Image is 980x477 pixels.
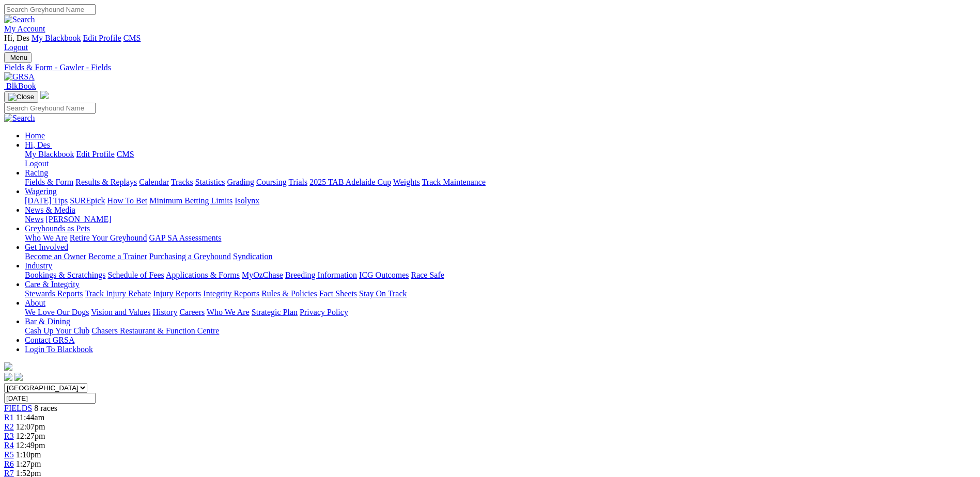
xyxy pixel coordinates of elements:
a: Care & Integrity [25,280,80,289]
a: How To Bet [107,196,148,205]
a: Isolynx [235,196,259,205]
a: SUREpick [70,196,105,205]
div: Racing [25,178,976,187]
button: Toggle navigation [4,52,32,63]
a: Rules & Policies [261,289,317,298]
input: Search [4,103,96,114]
a: Stewards Reports [25,289,83,298]
span: Hi, Des [4,34,29,42]
a: Edit Profile [83,34,121,42]
a: Become an Owner [25,252,86,261]
div: Care & Integrity [25,289,976,298]
a: Get Involved [25,243,68,251]
div: Hi, Des [25,150,976,168]
a: MyOzChase [242,271,283,279]
span: 8 races [34,404,57,412]
a: Industry [25,261,52,270]
a: Vision and Values [91,308,150,316]
a: Track Injury Rebate [85,289,151,298]
span: R6 [4,459,14,468]
a: Schedule of Fees [107,271,164,279]
img: GRSA [4,72,35,82]
input: Search [4,4,96,15]
a: Login To Blackbook [25,345,93,354]
a: R1 [4,413,14,422]
div: Get Involved [25,252,976,261]
span: 12:27pm [16,432,45,440]
a: Calendar [139,178,169,186]
a: Trials [288,178,307,186]
a: [DATE] Tips [25,196,68,205]
a: News & Media [25,205,75,214]
img: Search [4,15,35,24]
a: Greyhounds as Pets [25,224,90,233]
a: Fact Sheets [319,289,357,298]
a: 2025 TAB Adelaide Cup [309,178,391,186]
a: Wagering [25,187,57,196]
div: Bar & Dining [25,326,976,336]
a: BlkBook [4,82,36,90]
span: 12:07pm [16,422,45,431]
a: Who We Are [207,308,250,316]
a: Track Maintenance [422,178,486,186]
a: CMS [123,34,141,42]
img: logo-grsa-white.png [4,362,12,371]
a: Edit Profile [76,150,115,158]
a: Logout [4,43,28,52]
a: Syndication [233,252,272,261]
a: Grading [227,178,254,186]
span: 1:10pm [16,450,41,459]
a: Cash Up Your Club [25,326,89,335]
a: R2 [4,422,14,431]
a: Hi, Des [25,140,52,149]
a: Minimum Betting Limits [149,196,232,205]
a: Become a Trainer [88,252,147,261]
div: Industry [25,271,976,280]
a: Integrity Reports [203,289,259,298]
a: My Blackbook [25,150,74,158]
a: Purchasing a Greyhound [149,252,231,261]
span: 11:44am [16,413,44,422]
a: Chasers Restaurant & Function Centre [91,326,219,335]
a: Home [25,131,45,140]
a: Logout [25,159,49,168]
a: Who We Are [25,233,68,242]
span: BlkBook [6,82,36,90]
a: Coursing [256,178,287,186]
div: About [25,308,976,317]
a: My Blackbook [32,34,81,42]
a: Careers [179,308,205,316]
a: Tracks [171,178,193,186]
div: My Account [4,34,976,52]
div: Wagering [25,196,976,205]
span: 1:27pm [16,459,41,468]
img: Search [4,114,35,123]
img: Close [8,93,34,101]
a: Applications & Forms [166,271,240,279]
a: About [25,298,45,307]
span: Hi, Des [25,140,50,149]
img: logo-grsa-white.png [40,91,49,99]
a: Results & Replays [75,178,137,186]
a: Fields & Form [25,178,73,186]
a: News [25,215,43,224]
a: R3 [4,432,14,440]
a: Bar & Dining [25,317,70,326]
a: Racing [25,168,48,177]
a: Fields & Form - Gawler - Fields [4,63,976,72]
a: Privacy Policy [300,308,348,316]
span: Menu [10,54,27,61]
a: Weights [393,178,420,186]
a: Strategic Plan [252,308,298,316]
a: Contact GRSA [25,336,74,344]
a: R4 [4,441,14,450]
a: R5 [4,450,14,459]
a: We Love Our Dogs [25,308,89,316]
a: FIELDS [4,404,32,412]
div: News & Media [25,215,976,224]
